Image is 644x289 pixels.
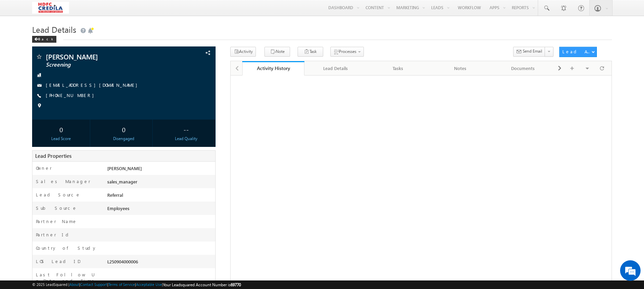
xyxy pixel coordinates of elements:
label: Partner Name [36,218,77,224]
div: Lead Quality [159,136,214,142]
label: Sub Source [36,205,77,211]
label: Country of Study [36,245,97,251]
button: Task [298,47,323,57]
span: Lead Details [32,24,76,35]
a: Notes [429,61,492,75]
a: About [69,282,79,287]
label: Lead Source [36,192,81,198]
div: Employees [106,205,215,215]
div: L250904000006 [106,258,215,268]
a: Back [32,36,60,41]
div: 0 [34,123,88,136]
a: Documents [492,61,554,75]
div: Lead Score [34,136,88,142]
div: sales_manager [106,178,215,188]
div: 0 [97,123,151,136]
span: [PERSON_NAME] [46,53,161,60]
div: Documents [497,64,548,72]
label: Partner Id [36,232,71,238]
span: Screening [46,61,161,68]
button: Note [264,47,290,57]
span: Lead Properties [35,152,71,159]
label: Owner [36,165,52,171]
button: Processes [330,47,364,57]
span: © 2025 LeadSquared | | | | | [32,281,241,288]
img: Custom Logo [32,2,69,14]
span: [PERSON_NAME] [107,165,142,171]
label: Sales Manager [36,178,91,184]
label: LOS Lead ID [36,258,80,264]
a: Contact Support [80,282,107,287]
div: Tasks [372,64,423,72]
div: Disengaged [97,136,151,142]
a: Lead Details [304,61,367,75]
span: Your Leadsquared Account Number is [163,282,241,287]
a: Tasks [367,61,429,75]
a: Acceptable Use [136,282,162,287]
label: Last Follow Up Date and Time [36,272,98,284]
a: Activity History [242,61,305,75]
div: Referral [106,192,215,201]
a: [EMAIL_ADDRESS][DOMAIN_NAME] [46,82,141,88]
button: Activity [230,47,256,57]
span: Send Email [523,48,542,54]
button: Lead Actions [559,47,597,57]
span: 69770 [231,282,241,287]
div: Activity History [247,65,300,71]
div: -- [159,123,214,136]
div: Back [32,36,56,43]
a: Terms of Service [108,282,135,287]
div: Notes [435,64,486,72]
a: [PHONE_NUMBER] [46,92,97,98]
button: Send Email [513,47,545,57]
div: Lead Actions [562,49,591,55]
div: Lead Details [310,64,361,72]
span: Processes [339,49,356,54]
